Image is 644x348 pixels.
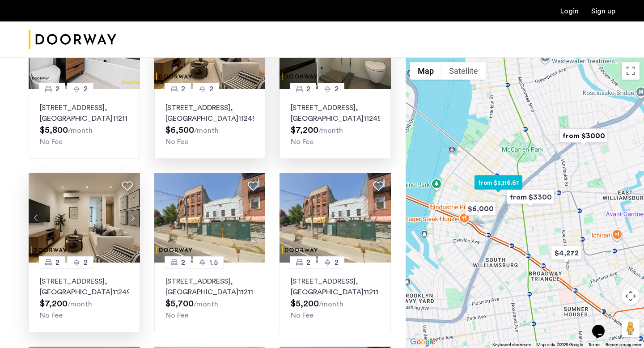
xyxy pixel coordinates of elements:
img: logo [29,23,116,56]
a: Registration [591,8,615,15]
span: No Fee [165,138,188,145]
button: Show satellite imagery [441,62,486,80]
span: 2 [306,84,310,94]
button: Previous apartment [29,210,44,225]
a: Open this area in Google Maps (opens a new window) [408,336,437,348]
div: $4,272 [547,243,585,263]
button: Toggle fullscreen view [622,62,640,80]
sub: /month [68,301,92,308]
img: 360ac8f6-4482-47b0-bc3d-3cb89b569d10_638905200039138648.png [280,173,391,263]
span: $7,200 [291,126,318,135]
a: Login [560,8,579,15]
a: Report a map error [606,342,641,348]
span: 2 [335,257,339,268]
span: No Fee [40,138,63,145]
a: 22[STREET_ADDRESS], [GEOGRAPHIC_DATA]11211No Fee [29,89,140,159]
span: Map data ©2025 Google [536,343,583,347]
a: 22[STREET_ADDRESS], [GEOGRAPHIC_DATA]11249No Fee [29,263,140,332]
span: 2 [84,84,88,94]
span: $6,500 [165,126,194,135]
a: 22[STREET_ADDRESS], [GEOGRAPHIC_DATA]11211No Fee [280,263,391,332]
span: 2 [181,84,185,94]
p: [STREET_ADDRESS] 11211 [40,102,129,124]
a: Terms (opens in new tab) [589,342,600,348]
button: Map camera controls [622,287,640,305]
span: 2 [55,257,59,268]
div: $6,000 [462,199,500,219]
img: dc6efc1f-24ba-4395-9182-45437e21be9a_638904672176315034.png [29,173,140,263]
p: [STREET_ADDRESS] 11249 [40,276,129,297]
p: [STREET_ADDRESS] 11211 [291,276,380,297]
span: $5,800 [40,126,68,135]
p: [STREET_ADDRESS] 11211 [165,276,254,297]
span: 2 [209,84,213,94]
iframe: chat widget [589,312,617,339]
div: from $3300 [503,187,558,207]
span: 2 [55,84,59,94]
span: 2 [335,84,339,94]
span: 2 [181,257,185,268]
sub: /month [319,301,343,308]
span: 2 [306,257,310,268]
div: from $3000 [556,126,611,146]
a: 22[STREET_ADDRESS], [GEOGRAPHIC_DATA]11249No Fee [154,89,266,159]
img: 360ac8f6-4482-47b0-bc3d-3cb89b569d10_638905200039138648.png [154,173,266,263]
a: 22[STREET_ADDRESS], [GEOGRAPHIC_DATA]11249No Fee [280,89,391,159]
span: $5,200 [291,299,319,308]
span: $5,700 [165,299,194,308]
button: Show street map [410,62,441,80]
span: No Fee [291,138,314,145]
span: 2 [84,257,88,268]
p: [STREET_ADDRESS] 11249 [291,102,380,124]
span: No Fee [291,312,314,319]
span: 1.5 [209,257,218,268]
a: Cazamio Logo [29,23,116,56]
sub: /month [318,127,343,134]
a: 21.5[STREET_ADDRESS], [GEOGRAPHIC_DATA]11211No Fee [154,263,266,332]
div: from $3,116.67 [471,173,526,193]
button: Next apartment [125,210,140,225]
span: $7,200 [40,299,68,308]
p: [STREET_ADDRESS] 11249 [165,102,254,124]
sub: /month [194,127,219,134]
img: Google [408,336,437,348]
button: Drag Pegman onto the map to open Street View [622,319,640,337]
button: Keyboard shortcuts [492,342,531,348]
span: No Fee [40,312,63,319]
sub: /month [68,127,93,134]
sub: /month [194,301,218,308]
span: No Fee [165,312,188,319]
